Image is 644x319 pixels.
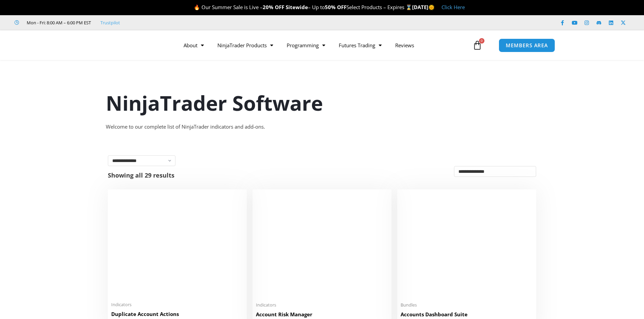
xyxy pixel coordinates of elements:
strong: 50% OFF [325,4,347,10]
span: Bundles [401,302,533,308]
h1: NinjaTrader Software [106,89,539,117]
span: Mon - Fri: 8:00 AM – 6:00 PM EST [25,19,91,27]
span: Indicators [111,302,243,308]
nav: Menu [177,37,471,53]
strong: Sitewide [286,4,308,10]
div: Welcome to our complete list of NinjaTrader indicators and add-ons. [106,122,539,132]
a: 0 [462,35,492,55]
img: LogoAI | Affordable Indicators – NinjaTrader [80,33,152,57]
a: Futures Trading [332,37,388,53]
a: NinjaTrader Products [211,37,280,53]
a: Reviews [388,37,421,53]
img: Duplicate Account Actions [111,193,243,298]
p: Showing all 29 results [108,172,174,178]
a: Trustpilot [100,19,120,27]
span: 🔥 Our Summer Sale is Live – – Up to Select Products – Expires ⌛ [194,4,412,10]
img: Accounts Dashboard Suite [401,193,533,298]
span: 0 [479,38,484,44]
strong: [DATE] [412,4,435,10]
img: Account Risk Manager [256,193,388,298]
h2: Account Risk Manager [256,311,388,318]
a: MEMBERS AREA [499,38,555,52]
select: Shop order [454,166,536,177]
span: Indicators [256,302,388,308]
a: Programming [280,37,332,53]
a: About [177,37,211,53]
span: MEMBERS AREA [506,43,548,48]
a: Click Here [442,4,465,10]
strong: 20% OFF [263,4,284,10]
h2: Accounts Dashboard Suite [401,311,533,318]
h2: Duplicate Account Actions [111,311,243,318]
span: 🌞 [428,4,435,10]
